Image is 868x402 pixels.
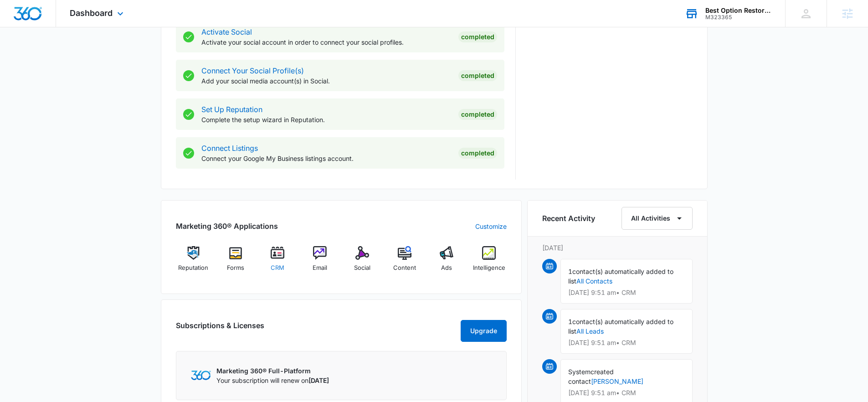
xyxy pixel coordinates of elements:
p: Marketing 360® Full-Platform [216,366,329,376]
div: Completed [458,31,497,42]
span: CRM [271,263,284,273]
span: Forms [227,263,244,273]
a: Connect Your Social Profile(s) [201,66,304,75]
h2: Subscriptions & Licenses [176,320,264,338]
span: Social [354,263,370,273]
div: account name [705,7,772,14]
p: Connect your Google My Business listings account. [201,154,451,163]
p: [DATE] 9:51 am • CRM [568,289,685,296]
p: [DATE] [542,243,693,253]
span: created contact [568,368,614,385]
a: Customize [475,222,507,231]
div: Completed [458,148,497,159]
span: System [568,368,591,376]
span: 1 [568,318,572,325]
a: Forms [218,246,253,279]
span: Email [313,263,327,273]
a: Connect Listings [201,144,258,153]
button: Upgrade [461,320,507,342]
span: 1 [568,268,572,275]
span: [DATE] [308,376,329,384]
span: Dashboard [70,8,113,18]
a: [PERSON_NAME] [591,377,643,385]
a: All Contacts [576,277,612,285]
p: [DATE] 9:51 am • CRM [568,340,685,346]
div: account id [705,14,772,21]
a: All Leads [576,327,604,335]
a: Social [345,246,380,279]
span: Ads [441,263,452,273]
a: CRM [260,246,295,279]
p: Your subscription will renew on [216,376,329,385]
a: Content [387,246,422,279]
p: Add your social media account(s) in Social. [201,76,451,86]
p: Complete the setup wizard in Reputation. [201,115,451,124]
a: Email [303,246,338,279]
a: Activate Social [201,27,252,36]
h6: Recent Activity [542,213,595,224]
span: Intelligence [473,263,505,273]
p: [DATE] 9:51 am • CRM [568,390,685,396]
img: Marketing 360 Logo [191,371,211,380]
span: Content [393,263,416,273]
div: Completed [458,109,497,120]
a: Ads [429,246,464,279]
div: Completed [458,70,497,81]
span: Reputation [178,263,208,273]
p: Activate your social account in order to connect your social profiles. [201,37,451,47]
a: Reputation [176,246,211,279]
a: Set Up Reputation [201,105,262,114]
h2: Marketing 360® Applications [176,221,278,232]
span: contact(s) automatically added to list [568,318,673,335]
span: contact(s) automatically added to list [568,268,673,285]
button: All Activities [621,207,693,230]
a: Intelligence [472,246,507,279]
